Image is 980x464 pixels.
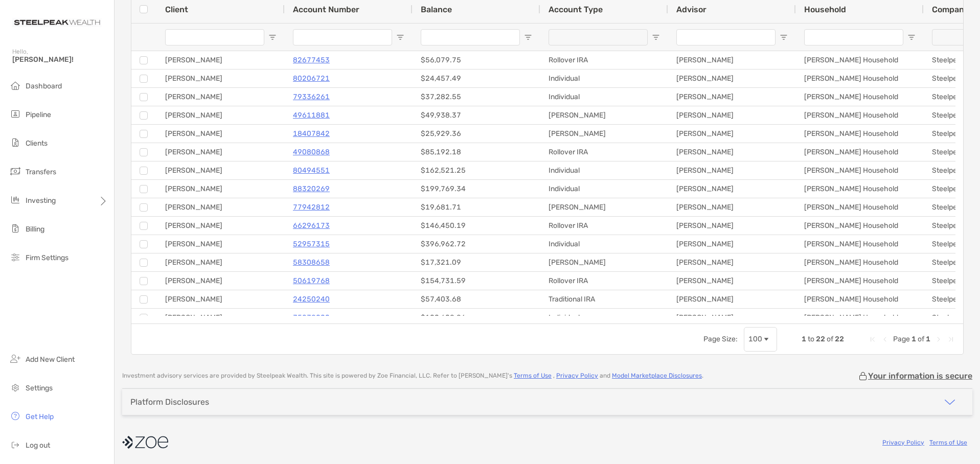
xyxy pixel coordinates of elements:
[703,335,738,343] div: Page Size:
[556,372,598,379] a: Privacy Policy
[293,238,330,250] a: 52957315
[881,335,889,343] div: Previous Page
[293,293,330,306] p: 24250240
[926,335,930,343] span: 1
[796,161,924,179] div: [PERSON_NAME] Household
[157,253,285,271] div: [PERSON_NAME]
[26,253,69,262] span: Firm Settings
[413,217,540,235] div: $146,450.19
[413,309,540,327] div: $100,608.86
[413,290,540,308] div: $57,403.68
[668,125,796,143] div: [PERSON_NAME]
[540,69,668,87] div: Individual
[157,51,285,69] div: [PERSON_NAME]
[130,397,209,407] div: Platform Disclosures
[796,309,924,327] div: [PERSON_NAME] Household
[421,5,452,14] span: Balance
[293,256,330,269] a: 58308658
[932,5,969,14] span: Company
[676,29,776,45] input: Advisor Filter Input
[947,335,955,343] div: Last Page
[413,106,540,124] div: $49,938.37
[796,125,924,143] div: [PERSON_NAME] Household
[413,161,540,179] div: $162,521.25
[668,253,796,271] div: [PERSON_NAME]
[796,51,924,69] div: [PERSON_NAME] Household
[911,335,916,343] span: 1
[413,51,540,69] div: $56,079.75
[413,235,540,253] div: $396,962.72
[882,439,924,446] a: Privacy Policy
[796,88,924,106] div: [PERSON_NAME] Household
[122,431,168,454] img: company logo
[796,180,924,198] div: [PERSON_NAME] Household
[26,196,56,205] span: Investing
[26,355,75,364] span: Add New Client
[796,272,924,290] div: [PERSON_NAME] Household
[676,5,706,14] span: Advisor
[157,309,285,327] div: [PERSON_NAME]
[293,182,330,195] p: 88320269
[396,33,404,41] button: Open Filter Menu
[293,219,330,232] a: 66296173
[26,110,51,119] span: Pipeline
[540,235,668,253] div: Individual
[293,146,330,158] a: 49080868
[540,125,668,143] div: [PERSON_NAME]
[293,311,330,324] a: 75278000
[540,253,668,271] div: [PERSON_NAME]
[804,29,903,45] input: Household Filter Input
[668,106,796,124] div: [PERSON_NAME]
[9,136,21,149] img: clients icon
[12,55,108,64] span: [PERSON_NAME]!
[796,106,924,124] div: [PERSON_NAME] Household
[293,72,330,85] a: 80206721
[413,198,540,216] div: $19,681.71
[26,441,50,450] span: Log out
[413,88,540,106] div: $37,282.55
[816,335,825,343] span: 22
[540,106,668,124] div: [PERSON_NAME]
[413,272,540,290] div: $154,731.59
[293,109,330,122] a: 49611881
[9,108,21,120] img: pipeline icon
[9,438,21,451] img: logout icon
[293,54,330,66] a: 82677453
[157,125,285,143] div: [PERSON_NAME]
[929,439,967,446] a: Terms of Use
[540,180,668,198] div: Individual
[9,194,21,206] img: investing icon
[668,69,796,87] div: [PERSON_NAME]
[944,396,956,408] img: icon arrow
[804,5,846,14] span: Household
[540,161,668,179] div: Individual
[421,29,520,45] input: Balance Filter Input
[514,372,552,379] a: Terms of Use
[26,225,44,234] span: Billing
[668,290,796,308] div: [PERSON_NAME]
[293,201,330,214] a: 77942812
[157,106,285,124] div: [PERSON_NAME]
[293,5,359,14] span: Account Number
[157,88,285,106] div: [PERSON_NAME]
[293,90,330,103] a: 79336261
[9,222,21,235] img: billing icon
[668,88,796,106] div: [PERSON_NAME]
[540,217,668,235] div: Rollover IRA
[26,384,53,392] span: Settings
[869,335,877,343] div: First Page
[668,180,796,198] div: [PERSON_NAME]
[268,33,277,41] button: Open Filter Menu
[540,272,668,290] div: Rollover IRA
[413,143,540,161] div: $85,192.18
[796,69,924,87] div: [PERSON_NAME] Household
[157,161,285,179] div: [PERSON_NAME]
[524,33,532,41] button: Open Filter Menu
[9,79,21,91] img: dashboard icon
[796,217,924,235] div: [PERSON_NAME] Household
[802,335,806,343] span: 1
[157,69,285,87] div: [PERSON_NAME]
